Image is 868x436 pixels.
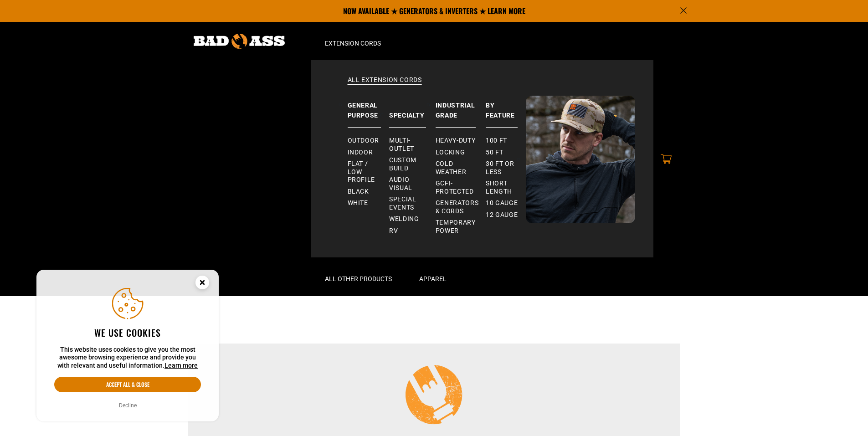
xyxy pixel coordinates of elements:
a: Outdoor [348,135,389,147]
a: 50 ft [486,147,525,159]
summary: Apparel [406,257,460,296]
span: RV [389,227,398,235]
span: 30 ft or less [486,160,518,176]
a: Heavy-Duty [436,135,486,147]
h2: We use cookies [54,327,201,339]
img: Bad Ass Extension Cords [526,96,635,223]
a: Generators & Cords [436,197,486,217]
a: 12 gauge [486,209,525,221]
a: RV [389,225,436,237]
a: Custom Build [389,154,436,174]
span: Extension Cords [325,39,381,47]
a: Cold Weather [436,158,486,178]
span: White [348,199,368,207]
a: Flat / Low Profile [348,158,389,186]
a: White [348,197,389,209]
span: 100 ft [486,137,507,145]
a: Black [348,186,389,198]
a: Indoor [348,147,389,159]
span: 12 gauge [486,211,518,219]
a: 30 ft or less [486,158,525,178]
span: 50 ft [486,149,503,157]
a: General Purpose [348,96,389,128]
span: Flat / Low Profile [348,160,382,184]
span: Short Length [486,180,518,195]
span: Custom Build [389,156,428,172]
summary: Extension Cords [311,22,653,60]
a: Industrial Grade [436,96,486,128]
summary: All Other Products [311,257,406,296]
a: 100 ft [486,135,525,147]
span: Black [348,188,369,196]
span: Cold Weather [436,160,478,176]
span: Heavy-Duty [436,137,475,145]
span: 10 gauge [486,199,518,207]
p: This website uses cookies to give you the most awesome browsing experience and provide you with r... [54,346,201,370]
a: 10 gauge [486,197,525,209]
a: Audio Visual [389,174,436,194]
img: Bad Ass Extension Cords [194,34,285,49]
span: Locking [436,149,465,157]
a: Welding [389,213,436,225]
span: Outdoor [348,137,379,145]
span: Special Events [389,195,428,211]
a: All Extension Cords [329,76,635,96]
span: Generators & Cords [436,199,478,215]
a: Multi-Outlet [389,135,436,154]
a: Specialty [389,96,436,128]
a: Learn more [164,362,198,369]
button: Accept all & close [54,377,201,392]
span: Welding [389,215,419,223]
span: Audio Visual [389,176,428,192]
span: Multi-Outlet [389,137,428,153]
span: Temporary Power [436,219,478,235]
a: Special Events [389,194,436,213]
a: By Feature [486,96,525,128]
span: GCFI-Protected [436,180,478,195]
span: All Other Products [325,275,392,283]
span: Apparel [419,275,447,283]
button: Decline [116,401,139,410]
span: Indoor [348,149,373,157]
aside: Cookie Consent [36,270,219,422]
a: Locking [436,147,486,159]
a: Temporary Power [436,217,486,236]
a: GCFI-Protected [436,178,486,197]
a: Short Length [486,178,525,197]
